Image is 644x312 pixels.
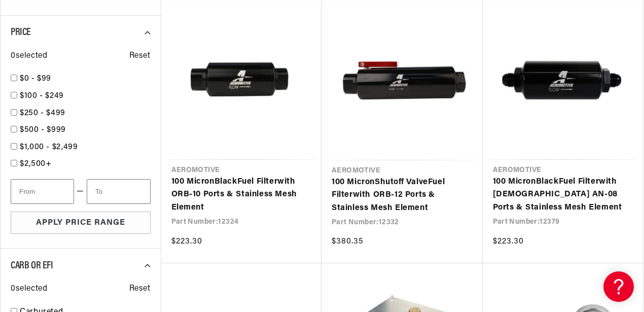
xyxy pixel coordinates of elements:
input: From [11,179,74,204]
a: 100 MicronBlackFuel Filterwith [DEMOGRAPHIC_DATA] AN-08 Ports & Stainless Mesh Element [493,176,633,215]
span: CARB or EFI [11,261,53,271]
span: Price [11,27,31,38]
input: To [87,179,150,204]
span: Reset [129,50,151,63]
button: Apply Price Range [11,212,151,234]
a: 100 MicronBlackFuel Filterwith ORB-10 Ports & Stainless Mesh Element [171,176,312,215]
span: 0 selected [11,50,47,63]
span: — [77,185,84,198]
span: 0 selected [11,283,47,296]
span: $100 - $249 [20,92,64,100]
span: $500 - $999 [20,126,66,134]
span: $1,000 - $2,499 [20,143,78,151]
span: $250 - $499 [20,109,65,117]
span: $0 - $99 [20,75,51,83]
span: $2,500+ [20,160,51,168]
a: 100 MicronShutoff ValveFuel Filterwith ORB-12 Ports & Stainless Mesh Element [332,176,473,215]
span: Reset [129,283,151,296]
